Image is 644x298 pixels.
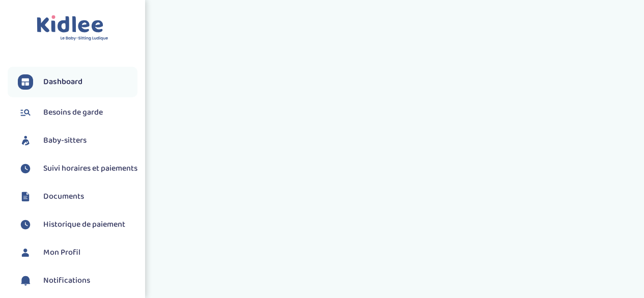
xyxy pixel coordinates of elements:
[18,189,33,204] img: documents.svg
[43,219,125,231] span: Historique de paiement
[43,247,80,259] span: Mon Profil
[43,275,90,287] span: Notifications
[18,161,33,176] img: suivihoraire.svg
[18,74,137,90] a: Dashboard
[18,217,33,232] img: suivihoraire.svg
[43,76,82,88] span: Dashboard
[18,105,137,120] a: Besoins de garde
[43,191,84,203] span: Documents
[18,273,33,288] img: notification.svg
[18,161,137,176] a: Suivi horaires et paiements
[37,15,108,41] img: logo.svg
[18,133,137,148] a: Baby-sitters
[43,162,137,175] span: Suivi horaires et paiements
[18,245,33,260] img: profil.svg
[18,189,137,204] a: Documents
[43,134,87,147] span: Baby-sitters
[18,105,33,120] img: besoin.svg
[18,245,137,260] a: Mon Profil
[18,133,33,148] img: babysitters.svg
[18,217,137,232] a: Historique de paiement
[43,106,103,119] span: Besoins de garde
[18,74,33,90] img: dashboard.svg
[18,273,137,288] a: Notifications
